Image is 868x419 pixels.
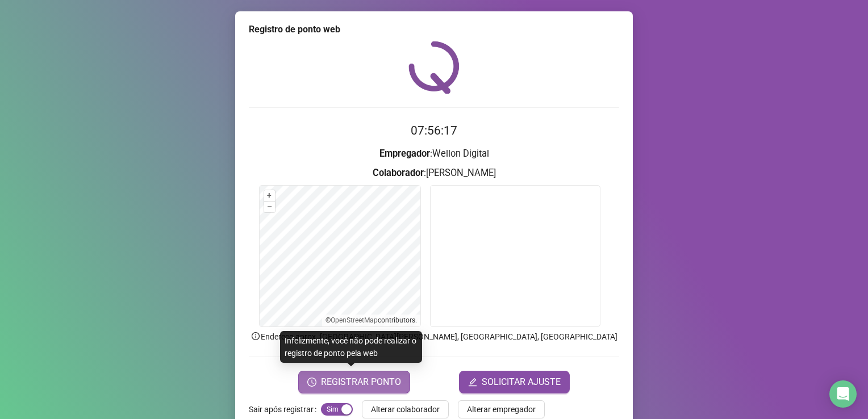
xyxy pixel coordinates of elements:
button: – [264,202,275,212]
a: OpenStreetMap [331,316,378,324]
button: Alterar empregador [458,400,545,418]
time: 07:56:17 [411,124,457,137]
span: clock-circle [307,378,316,387]
span: Alterar empregador [467,403,536,416]
div: Open Intercom Messenger [829,380,857,408]
strong: Colaborador [373,167,424,178]
span: info-circle [251,331,261,341]
button: Alterar colaborador [362,400,449,418]
div: Infelizmente, você não pode realizar o registro de ponto pela web [280,331,422,363]
p: Endereço aprox. : [GEOGRAPHIC_DATA][PERSON_NAME], [GEOGRAPHIC_DATA], [GEOGRAPHIC_DATA] [249,330,619,343]
h3: : [PERSON_NAME] [249,166,619,181]
button: editSOLICITAR AJUSTE [459,371,570,393]
h3: : Wellon Digital [249,146,619,161]
span: Alterar colaborador [371,403,440,416]
span: REGISTRAR PONTO [321,375,401,389]
img: QRPoint [408,41,460,94]
span: SOLICITAR AJUSTE [482,375,561,389]
div: Registro de ponto web [249,23,619,36]
button: + [264,190,275,201]
label: Sair após registrar [249,400,321,418]
button: REGISTRAR PONTO [298,371,410,393]
span: edit [468,378,477,387]
li: © contributors. [325,316,417,324]
strong: Empregador [379,148,430,159]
